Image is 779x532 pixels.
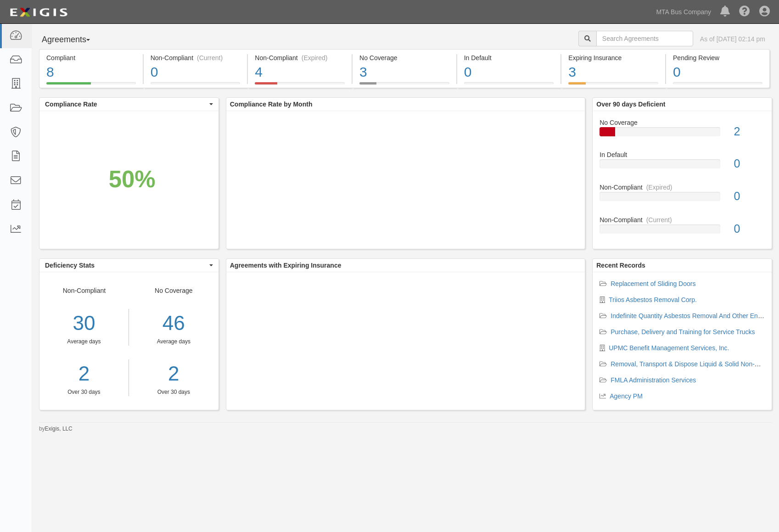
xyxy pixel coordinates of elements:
div: 0 [727,188,772,205]
div: (Expired) [302,53,328,62]
a: Expiring Insurance3 [561,82,665,90]
div: As of [DATE] 02:14 pm [700,34,765,44]
a: Non-Compliant(Expired)0 [600,183,765,215]
div: Average days [39,338,129,346]
div: Expiring Insurance [568,53,658,62]
input: Search Agreements [596,31,693,46]
div: 4 [255,62,345,82]
div: 0 [727,221,772,237]
a: Non-Compliant(Current)0 [144,82,247,90]
span: Compliance Rate [45,100,207,109]
a: Non-Compliant(Expired)4 [248,82,352,90]
a: In Default0 [600,150,765,183]
div: (Current) [197,53,223,62]
span: Deficiency Stats [45,261,207,270]
a: No Coverage3 [353,82,456,90]
div: 50% [109,162,156,196]
div: No Coverage [359,53,449,62]
a: 2 [39,359,129,388]
a: Agency PM [610,392,643,400]
a: Compliant8 [39,82,143,90]
div: Over 30 days [39,388,129,396]
a: FMLA Administration Services [611,376,696,384]
div: 0 [727,156,772,172]
a: Triios Asbestos Removal Corp. [609,296,697,303]
div: Non-Compliant [593,183,772,192]
div: Non-Compliant (Current) [151,53,241,62]
div: 0 [464,62,554,82]
a: 2 [136,359,212,388]
div: 0 [151,62,241,82]
div: (Expired) [646,183,673,192]
div: 3 [359,62,449,82]
div: Non-Compliant [39,286,129,396]
div: (Current) [646,215,672,224]
b: Agreements with Expiring Insurance [230,262,342,269]
div: In Default [464,53,554,62]
a: Non-Compliant(Current)0 [600,215,765,241]
button: Agreements [39,31,108,49]
div: Non-Compliant [593,215,772,224]
div: 0 [673,62,762,82]
div: In Default [593,150,772,159]
a: Purchase, Delivery and Training for Service Trucks [611,328,755,336]
a: Exigis, LLC [45,426,73,432]
div: 8 [46,62,136,82]
b: Over 90 days Deficient [596,101,665,108]
div: No Coverage [129,286,219,396]
b: Compliance Rate by Month [230,101,313,108]
small: by [39,425,73,433]
div: 46 [136,309,212,338]
div: No Coverage [593,118,772,127]
a: No Coverage2 [600,118,765,151]
a: MTA Bus Company [651,3,716,21]
a: Pending Review0 [666,82,770,90]
div: Over 30 days [136,388,212,396]
div: 2 [727,123,772,140]
div: Pending Review [673,53,762,62]
b: Recent Records [596,262,645,269]
div: Compliant [46,53,136,62]
a: Replacement of Sliding Doors [611,280,695,287]
div: 3 [568,62,658,82]
a: In Default0 [457,82,561,90]
button: Compliance Rate [39,98,219,111]
div: Non-Compliant (Expired) [255,53,345,62]
img: Logo [7,4,70,21]
div: 30 [39,309,129,338]
i: Help Center - Complianz [739,6,750,17]
div: Average days [136,338,212,346]
a: UPMC Benefit Management Services, Inc. [609,344,729,352]
button: Deficiency Stats [39,259,219,272]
